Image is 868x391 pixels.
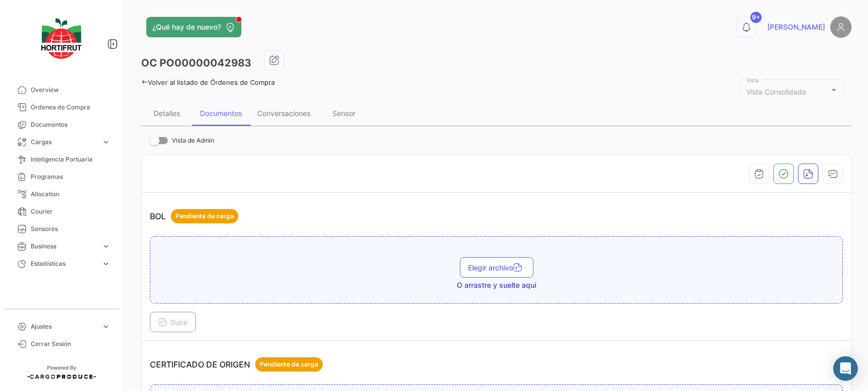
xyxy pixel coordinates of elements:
p: CERTIFICADO DE ORIGEN [150,357,323,372]
span: Overview [31,85,110,95]
span: expand_more [101,137,110,147]
img: logo-hortifrut.svg [36,12,87,65]
span: Business [31,242,97,251]
a: Volver al listado de Órdenes de Compra [141,78,275,86]
span: Órdenes de Compra [31,103,110,112]
div: Documentos [200,109,242,118]
span: Sensores [31,224,110,234]
span: Pendiente de carga [260,360,318,369]
span: Estadísticas [31,259,97,268]
span: O arrastre y suelte aquí [457,280,536,290]
span: expand_more [101,242,110,251]
mat-select-trigger: Vista Consolidada [746,87,806,96]
a: Overview [8,81,115,99]
img: placeholder-user.png [830,16,852,38]
span: expand_more [101,259,110,268]
span: Programas [31,172,110,181]
span: Inteligencia Portuaria [31,155,110,164]
h3: OC PO00000042983 [141,56,251,70]
p: BOL [150,209,238,223]
a: Órdenes de Compra [8,99,115,116]
div: Sensor [332,109,355,118]
div: Abrir Intercom Messenger [833,356,858,381]
button: ¿Qué hay de nuevo? [146,17,241,37]
span: Pendiente de carga [175,212,234,221]
a: Allocation [8,186,115,203]
div: Conversaciones [257,109,310,118]
button: Subir [150,312,196,332]
div: Detalles [153,109,180,118]
span: [PERSON_NAME] [767,22,825,32]
span: Elegir archivo [468,263,525,272]
span: Cargas [31,137,97,147]
span: Ajustes [31,322,97,331]
span: ¿Qué hay de nuevo? [152,22,221,32]
span: Courier [31,207,110,216]
span: Documentos [31,120,110,129]
span: Vista de Admin [172,134,214,147]
a: Programas [8,168,115,186]
span: Subir [158,318,188,327]
a: Documentos [8,116,115,133]
a: Sensores [8,220,115,238]
a: Courier [8,203,115,220]
button: Elegir archivo [460,257,533,278]
span: Allocation [31,190,110,199]
span: expand_more [101,322,110,331]
span: Cerrar Sesión [31,339,110,349]
a: Inteligencia Portuaria [8,151,115,168]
